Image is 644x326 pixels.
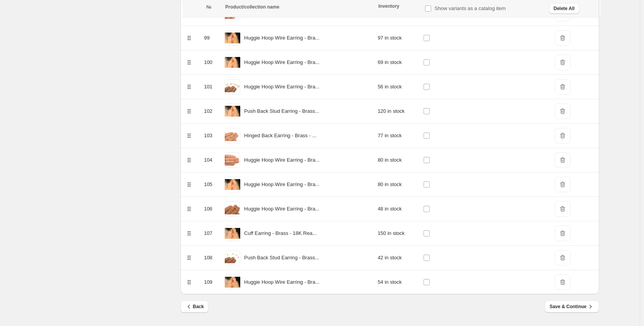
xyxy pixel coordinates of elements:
span: 109 [204,279,212,285]
p: Huggie Hoop Wire Earring - Bra... [244,205,319,213]
td: 42 in stock [375,246,421,270]
td: 77 in stock [375,124,421,148]
span: 106 [204,206,212,212]
span: Show variants as a catalog item [435,5,506,11]
span: 101 [204,84,212,90]
td: 69 in stock [375,50,421,75]
p: Huggie Hoop Wire Earring - Bra... [244,34,319,42]
td: 97 in stock [375,26,421,50]
td: 80 in stock [375,148,421,172]
span: 102 [204,108,212,114]
span: Delete All [554,5,575,12]
td: 120 in stock [375,99,421,124]
p: Huggie Hoop Wire Earring - Bra... [244,278,319,286]
span: 105 [204,181,212,187]
span: 100 [204,59,212,65]
span: 103 [204,133,212,138]
td: 48 in stock [375,197,421,221]
td: 150 in stock [375,221,421,246]
span: 104 [204,157,212,163]
p: Push Back Stud Earring - Brass... [244,107,319,115]
div: Inventory [379,3,420,9]
span: 107 [204,230,212,236]
span: 99 [204,35,209,41]
button: Back [181,300,209,313]
p: Hinged Back Earring - Brass - ... [244,132,316,140]
span: № [207,4,212,10]
p: Huggie Hoop Wire Earring - Bra... [244,59,319,66]
button: Delete All [549,3,579,14]
p: Huggie Hoop Wire Earring - Bra... [244,156,319,164]
span: Back [185,303,204,310]
span: Product/collection name [226,4,279,10]
p: Push Back Stud Earring - Brass... [244,254,319,262]
p: Huggie Hoop Wire Earring - Bra... [244,181,319,188]
span: Save & Continue [549,303,594,310]
td: 80 in stock [375,172,421,197]
p: Cuff Earring - Brass - 18K Rea... [244,229,317,237]
span: 108 [204,255,212,260]
td: 56 in stock [375,75,421,99]
p: Huggie Hoop Wire Earring - Bra... [244,83,319,91]
button: Save & Continue [545,300,599,313]
td: 54 in stock [375,270,421,295]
